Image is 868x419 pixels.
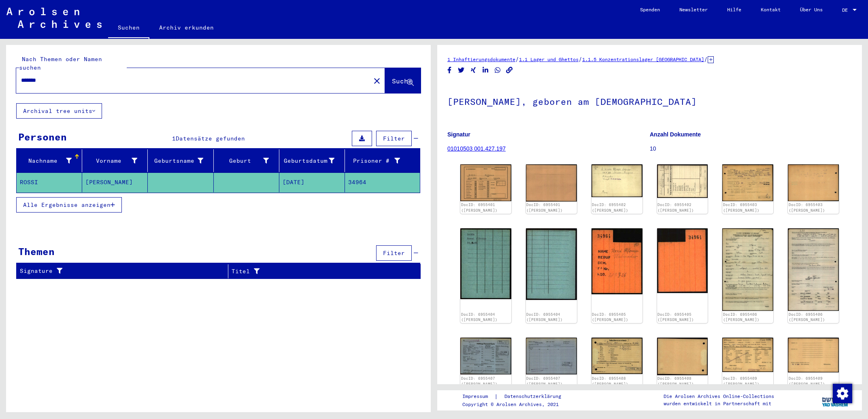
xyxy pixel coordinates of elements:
mat-cell: ROSSI [17,172,82,192]
img: 002.jpg [526,228,577,300]
img: Zustimmung ändern [833,384,852,403]
img: 001.jpg [722,164,773,201]
mat-label: Nach Themen oder Namen suchen [19,55,102,71]
a: DocID: 6955408 ([PERSON_NAME]) [592,376,628,386]
b: Signatur [447,131,470,138]
button: Filter [376,131,412,146]
button: Filter [376,245,412,261]
span: Alle Ergebnisse anzeigen [23,201,111,208]
a: DocID: 6955407 ([PERSON_NAME]) [461,376,498,386]
a: 1.1.5 Konzentrationslager [GEOGRAPHIC_DATA] [582,56,704,62]
p: wurden entwickelt in Partnerschaft mit [664,400,774,407]
div: Themen [18,244,55,259]
mat-header-cell: Nachname [17,149,82,172]
button: Alle Ergebnisse anzeigen [16,197,122,213]
span: Datensätze gefunden [176,135,245,142]
img: 001.jpg [591,164,642,197]
button: Share on Twitter [457,65,466,75]
img: 002.jpg [657,338,708,375]
div: Geburt‏ [217,157,269,165]
img: 002.jpg [657,164,708,198]
div: Signature [20,267,222,275]
img: 001.jpg [722,228,773,311]
mat-header-cell: Prisoner # [345,149,420,172]
a: DocID: 6955407 ([PERSON_NAME]) [526,376,563,386]
span: / [579,55,582,63]
span: DE [842,7,851,13]
img: 001.jpg [460,228,511,299]
a: DocID: 6955403 ([PERSON_NAME]) [789,202,825,213]
img: 002.jpg [526,164,577,202]
button: Share on Xing [469,65,478,75]
mat-header-cell: Geburt‏ [214,149,279,172]
div: Prisoner # [348,154,410,167]
mat-icon: close [372,76,382,86]
p: Copyright © Arolsen Archives, 2021 [462,401,571,408]
span: 1 [172,135,176,142]
img: yv_logo.png [820,390,851,410]
button: Suche [385,68,421,93]
mat-cell: [DATE] [279,172,345,192]
div: Geburtsdatum [283,157,334,165]
a: DocID: 6955409 ([PERSON_NAME]) [723,376,759,386]
a: DocID: 6955404 ([PERSON_NAME]) [461,312,498,322]
div: Geburtsdatum [283,154,345,167]
div: Titel [232,265,413,278]
a: 1.1 Lager und Ghettos [519,56,579,62]
p: 10 [650,145,852,153]
div: Geburt‏ [217,154,279,167]
mat-cell: [PERSON_NAME] [82,172,148,192]
a: 01010503 001.427.197 [447,145,506,152]
button: Copy link [505,65,514,75]
img: 001.jpg [460,164,511,201]
a: DocID: 6955406 ([PERSON_NAME]) [723,312,759,322]
a: DocID: 6955403 ([PERSON_NAME]) [723,202,759,213]
div: | [462,392,571,401]
button: Share on LinkedIn [481,65,490,75]
a: DocID: 6955401 ([PERSON_NAME]) [461,202,498,213]
mat-cell: 34964 [345,172,420,192]
button: Clear [369,72,385,89]
div: Nachname [20,157,72,165]
a: DocID: 6955405 ([PERSON_NAME]) [592,312,628,322]
a: Archiv erkunden [149,18,223,37]
div: Geburtsname [151,154,213,167]
div: Nachname [20,154,82,167]
p: Die Arolsen Archives Online-Collections [664,393,774,400]
div: Personen [18,130,67,144]
img: 002.jpg [526,338,577,374]
mat-header-cell: Geburtsname [148,149,213,172]
img: 002.jpg [788,338,839,372]
div: Signature [20,265,230,278]
img: 001.jpg [591,338,642,374]
span: Filter [383,135,405,142]
div: Prisoner # [348,157,400,165]
img: 001.jpg [591,228,642,294]
a: DocID: 6955406 ([PERSON_NAME]) [789,312,825,322]
img: 001.jpg [460,338,511,374]
a: DocID: 6955404 ([PERSON_NAME]) [526,312,563,322]
mat-header-cell: Geburtsdatum [279,149,345,172]
h1: [PERSON_NAME], geboren am [DEMOGRAPHIC_DATA] [447,83,852,119]
a: DocID: 6955409 ([PERSON_NAME]) [789,376,825,386]
a: DocID: 6955402 ([PERSON_NAME]) [657,202,694,213]
a: Suchen [108,18,149,39]
a: DocID: 6955401 ([PERSON_NAME]) [526,202,563,213]
a: Impressum [462,392,494,401]
div: Titel [232,267,404,276]
img: 002.jpg [657,228,708,293]
div: Zustimmung ändern [832,383,852,403]
mat-header-cell: Vorname [82,149,148,172]
a: DocID: 6955402 ([PERSON_NAME]) [592,202,628,213]
img: 001.jpg [722,338,773,372]
div: Vorname [85,154,147,167]
span: Filter [383,249,405,257]
img: 002.jpg [788,228,839,311]
img: Arolsen_neg.svg [6,8,102,28]
span: / [515,55,519,63]
button: Share on WhatsApp [494,65,502,75]
button: Archival tree units [16,103,102,119]
b: Anzahl Dokumente [650,131,701,138]
button: Share on Facebook [445,65,454,75]
a: DocID: 6955405 ([PERSON_NAME]) [657,312,694,322]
